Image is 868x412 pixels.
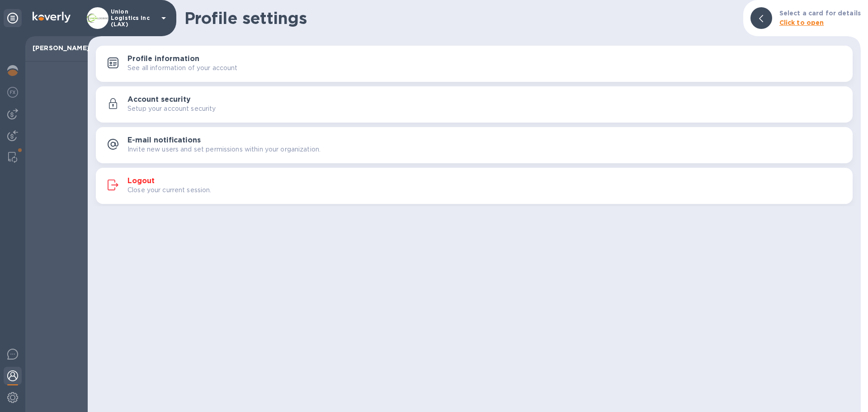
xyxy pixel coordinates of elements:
p: Close your current session. [127,185,212,195]
button: E-mail notificationsInvite new users and set permissions within your organization. [96,127,853,163]
img: Logo [33,12,71,23]
button: Account securitySetup your account security [96,86,853,123]
button: LogoutClose your current session. [96,168,853,204]
p: Invite new users and set permissions within your organization. [127,145,321,154]
p: [PERSON_NAME] [33,43,80,52]
p: See all information of your account [127,63,238,73]
h3: Profile information [127,55,199,63]
h3: Account security [127,95,191,104]
b: Click to open [779,19,824,26]
p: Union Logistics Inc (LAX) [111,9,156,28]
h3: Logout [127,177,155,185]
h1: Profile settings [184,9,736,28]
h3: E-mail notifications [127,136,201,145]
img: Foreign exchange [7,87,18,98]
button: Profile informationSee all information of your account [96,46,853,82]
p: Setup your account security [127,104,216,114]
b: Select a card for details [779,9,861,17]
div: Unpin categories [4,9,22,27]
